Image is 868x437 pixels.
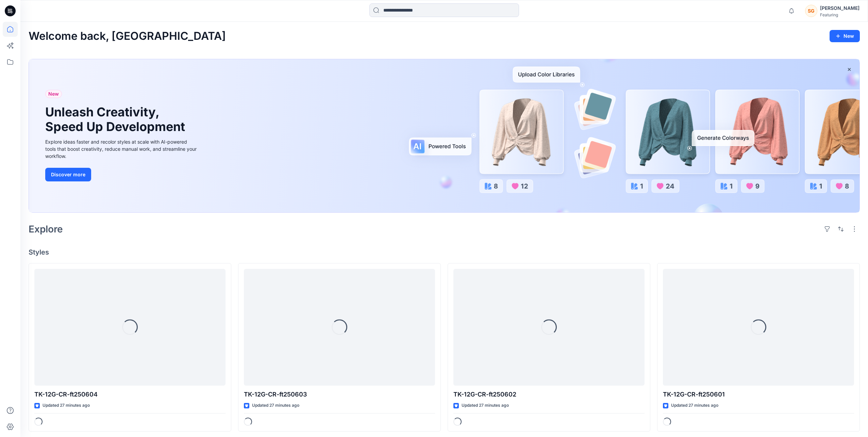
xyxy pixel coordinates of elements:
[830,30,860,42] button: New
[663,390,854,399] p: TK-12G-CR-ft250601
[29,224,63,234] h2: Explore
[48,90,59,98] span: New
[244,390,435,399] p: TK-12G-CR-ft250603
[29,30,226,43] h2: Welcome back, [GEOGRAPHIC_DATA]
[34,390,226,399] p: TK-12G-CR-ft250604
[820,12,859,17] div: Featuring
[453,390,645,399] p: TK-12G-CR-ft250602
[45,168,91,181] button: Discover more
[45,168,198,181] a: Discover more
[252,402,299,409] p: Updated 27 minutes ago
[462,402,509,409] p: Updated 27 minutes ago
[671,402,718,409] p: Updated 27 minutes ago
[45,105,188,134] h1: Unleash Creativity, Speed Up Development
[820,4,859,12] div: [PERSON_NAME]
[29,248,860,256] h4: Styles
[45,138,198,160] div: Explore ideas faster and recolor styles at scale with AI-powered tools that boost creativity, red...
[805,5,817,17] div: SG
[43,402,90,409] p: Updated 27 minutes ago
